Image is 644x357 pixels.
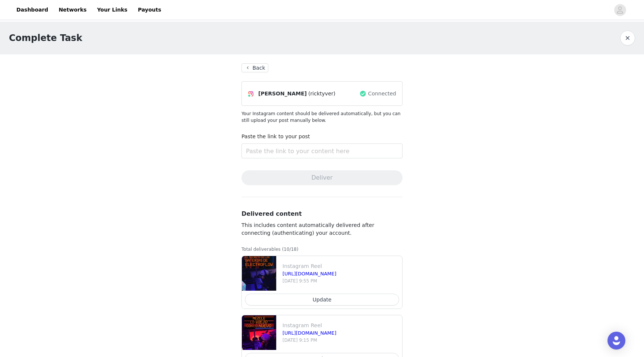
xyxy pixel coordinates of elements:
[241,209,402,218] h3: Delivered content
[607,332,625,350] div: Open Intercom Messenger
[282,262,399,270] p: Instagram Reel
[241,170,402,185] button: Deliver
[54,1,91,18] a: Networks
[282,330,337,336] a: [URL][DOMAIN_NAME]
[248,91,254,97] img: Instagram Icon
[9,31,82,45] h1: Complete Task
[308,90,335,98] span: (ricktyver)
[241,246,402,253] p: Total deliverables (10/18)
[282,337,399,344] p: [DATE] 9:15 PM
[241,133,310,139] label: Paste the link to your post
[245,294,399,306] button: Update
[12,1,53,18] a: Dashboard
[616,4,624,16] div: avatar
[241,63,268,72] button: Back
[241,110,402,124] p: Your Instagram content should be delivered automatically, but you can still upload your post manu...
[282,278,399,284] p: [DATE] 9:55 PM
[92,1,132,18] a: Your Links
[258,90,307,98] span: [PERSON_NAME]
[241,143,402,158] input: Paste the link to your content here
[282,322,399,329] p: Instagram Reel
[133,1,166,18] a: Payouts
[368,90,396,98] span: Connected
[242,315,276,350] img: file
[241,222,374,236] span: This includes content automatically delivered after connecting (authenticating) your account.
[242,256,276,291] img: file
[282,271,337,277] a: [URL][DOMAIN_NAME]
